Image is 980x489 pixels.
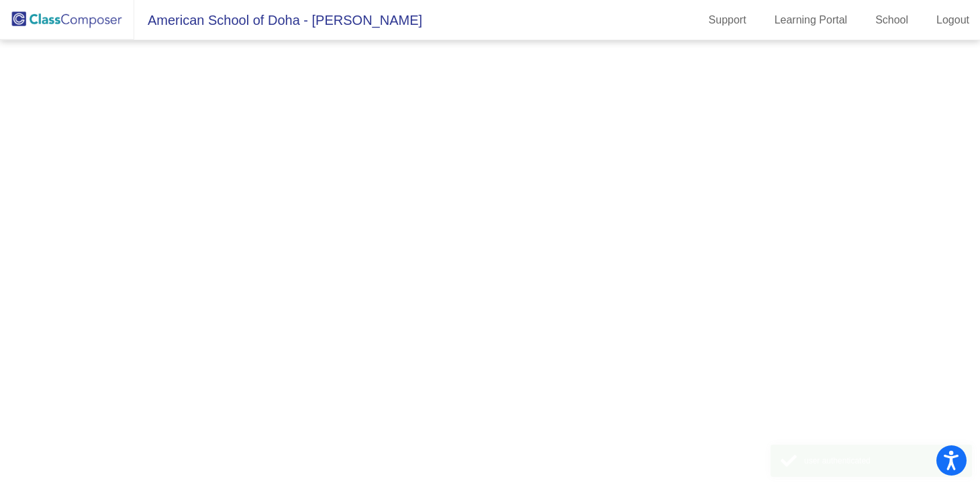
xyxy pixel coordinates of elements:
[926,9,980,31] a: Logout
[134,9,422,31] span: American School of Doha - [PERSON_NAME]
[698,9,757,31] a: Support
[865,9,919,31] a: School
[764,9,859,31] a: Learning Portal
[804,455,962,467] div: user authenticated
